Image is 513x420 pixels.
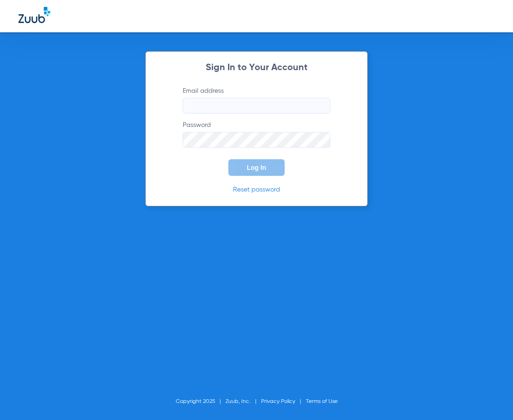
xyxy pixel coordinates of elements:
[18,7,50,23] img: Zuub Logo
[233,186,280,193] a: Reset password
[228,159,285,176] button: Log In
[176,397,226,406] li: Copyright 2025
[247,164,266,171] span: Log In
[261,399,295,404] a: Privacy Policy
[226,397,261,406] li: Zuub, Inc.
[183,120,330,148] label: Password
[169,63,344,72] h2: Sign In to Your Account
[183,98,330,114] input: Email address
[183,86,330,114] label: Email address
[306,399,338,404] a: Terms of Use
[183,132,330,148] input: Password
